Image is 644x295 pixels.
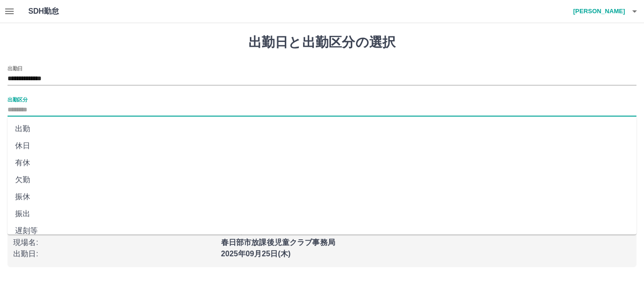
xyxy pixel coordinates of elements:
li: 欠勤 [8,171,636,188]
b: 春日部市放課後児童クラブ事務局 [221,238,335,246]
label: 出勤区分 [8,96,27,103]
p: 出勤日 : [13,248,215,260]
b: 2025年09月25日(木) [221,250,291,258]
li: 振出 [8,205,636,222]
li: 振休 [8,188,636,205]
h1: 出勤日と出勤区分の選択 [8,34,636,51]
p: 現場名 : [13,237,215,248]
li: 有休 [8,154,636,171]
li: 休日 [8,137,636,154]
li: 出勤 [8,120,636,137]
label: 出勤日 [8,65,23,72]
li: 遅刻等 [8,222,636,239]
